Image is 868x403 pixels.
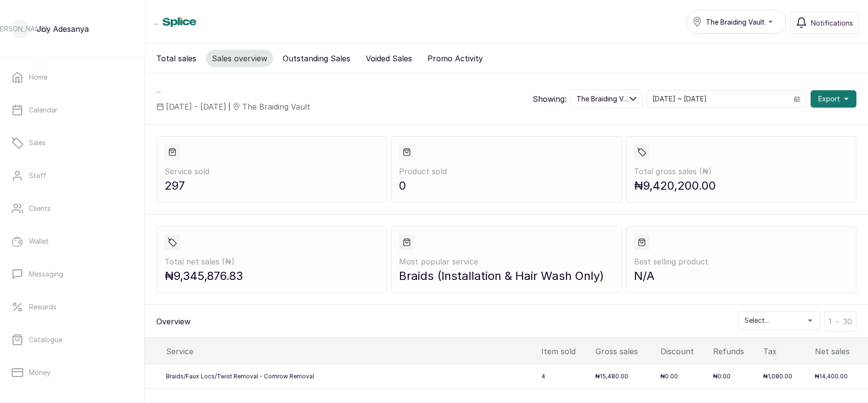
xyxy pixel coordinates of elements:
[634,256,848,267] p: Best selling product
[811,18,853,28] span: Notifications
[811,90,856,108] button: Export
[422,50,489,67] button: Promo Activity
[29,138,46,148] p: Sales
[29,335,62,345] p: Catalogue
[29,302,56,312] p: Rewards
[706,17,765,27] span: The Braiding Vault
[8,293,137,320] a: Rewards
[815,373,864,380] p: ₦14,400.00
[360,50,418,67] button: Voided Sales
[8,162,137,189] a: Staff
[763,373,807,380] p: ₦1,080.00
[8,228,137,255] a: Wallet
[29,171,46,181] p: Staff
[29,269,63,279] p: Messaging
[634,267,848,285] p: N/A
[634,166,848,177] p: Total gross sales ( ₦ )
[165,177,379,195] p: 297
[8,64,137,91] a: Home
[8,326,137,353] a: Catalogue
[166,373,534,380] p: Braids/Faux Locs/Twist Removal - Cornrow Removal
[8,195,137,222] a: Clients
[647,91,788,107] input: Select date
[228,102,231,112] span: |
[570,89,643,108] button: The Braiding Vault
[29,105,57,115] p: Calendar
[29,204,51,213] p: Clients
[661,346,706,357] div: Discount
[206,50,273,67] button: Sales overview
[399,267,613,285] p: Braids (Installation & Hair Wash Only)
[790,12,858,34] button: Notifications
[151,50,202,67] button: Total sales
[165,166,379,177] p: Service sold
[37,23,89,35] p: Joy Adesanya
[828,316,832,327] p: 1
[165,267,379,285] p: ₦9,345,876.83
[763,346,807,357] div: Tax
[533,93,566,105] p: Showing:
[399,256,613,267] p: Most popular service
[686,10,786,34] button: The Braiding Vault
[277,50,356,67] button: Outstanding Sales
[8,359,137,386] a: Money
[595,346,653,357] div: Gross sales
[738,311,820,330] button: Select...
[541,346,588,357] div: Item sold
[29,236,49,246] p: Wallet
[166,346,534,357] div: Service
[154,17,259,27] div: ...
[744,315,769,325] span: Select...
[713,373,755,380] p: ₦0.00
[165,256,379,267] p: Total net sales ( ₦ )
[156,85,310,112] div: ...
[29,72,47,82] p: Home
[843,316,852,327] p: 30
[713,346,755,357] div: Refunds
[399,177,613,195] p: 0
[815,346,864,357] div: Net sales
[661,373,706,380] p: ₦0.00
[8,261,137,288] a: Messaging
[29,368,51,377] p: Money
[242,101,310,112] span: The Braiding Vault
[541,373,588,380] p: 4
[634,177,848,195] p: ₦9,420,200.00
[794,96,800,102] svg: calendar
[156,316,191,327] p: Overview
[577,94,630,104] span: The Braiding Vault
[8,129,137,156] a: Sales
[595,373,653,380] p: ₦15,480.00
[818,94,840,104] span: Export
[166,101,226,112] span: [DATE] - [DATE]
[836,316,839,327] p: -
[8,97,137,124] a: Calendar
[399,166,613,177] p: Product sold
